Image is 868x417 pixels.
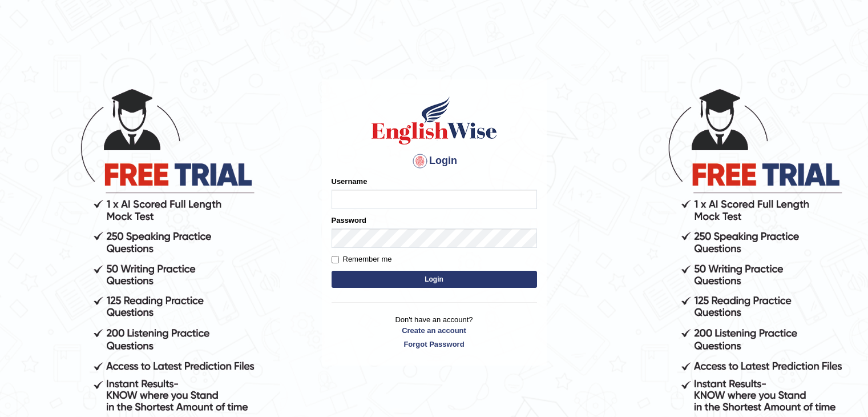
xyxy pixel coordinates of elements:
a: Create an account [332,325,537,336]
label: Password [332,215,366,226]
img: Logo of English Wise sign in for intelligent practice with AI [369,95,499,146]
h4: Login [332,152,537,170]
input: Remember me [332,256,339,263]
button: Login [332,271,537,288]
a: Forgot Password [332,339,537,350]
label: Username [332,176,368,187]
label: Remember me [332,254,392,265]
p: Don't have an account? [332,314,537,350]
